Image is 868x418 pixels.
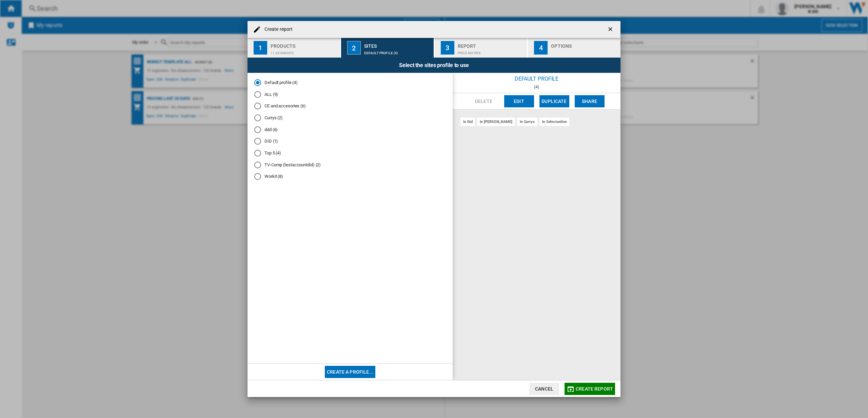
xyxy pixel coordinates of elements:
div: Select the sites profile to use [248,58,620,73]
button: Cancel [529,383,559,395]
ng-md-icon: getI18NText('BUTTONS.CLOSE_DIALOG') [607,26,615,34]
div: ie did [460,118,475,126]
div: Sites [364,41,431,48]
button: Create a profile... [325,366,375,378]
div: Default profile [453,73,620,85]
md-radio-button: ddd (6) [254,126,446,133]
div: 3 [441,41,454,55]
div: ie selectonline [539,118,570,126]
div: Default profile (4) [364,48,431,55]
div: (4) [453,85,620,89]
div: 2 [347,41,361,55]
button: 4 Options [528,38,620,58]
button: 2 Sites Default profile (4) [341,38,434,58]
div: 4 [534,41,548,55]
button: Share [575,95,605,107]
div: 11 segments [271,48,337,55]
md-radio-button: CE and accesories (6) [254,103,446,109]
md-radio-button: TV-Comp (testaccountdid) (2) [254,162,446,168]
h4: Create report [261,26,293,33]
div: ie [PERSON_NAME] [477,118,515,126]
div: Products [271,41,337,48]
button: 3 Report Price Matrix [435,38,528,58]
button: getI18NText('BUTTONS.CLOSE_DIALOG') [604,23,618,36]
md-radio-button: Top 5 (4) [254,150,446,156]
button: Duplicate [539,95,569,107]
md-radio-button: Workit (8) [254,173,446,180]
md-radio-button: Default profile (4) [254,80,446,86]
div: Options [551,41,618,48]
md-radio-button: Currys (2) [254,115,446,121]
div: 1 [254,41,267,55]
md-radio-button: ALL (9) [254,91,446,98]
div: Report [458,41,525,48]
button: 1 Products 11 segments [248,38,341,58]
button: Delete [469,95,499,107]
button: Create report [565,383,615,395]
button: Edit [504,95,534,107]
span: Create report [576,386,613,392]
md-radio-button: DID (1) [254,138,446,145]
div: ie currys [517,118,537,126]
div: Price Matrix [458,48,525,55]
